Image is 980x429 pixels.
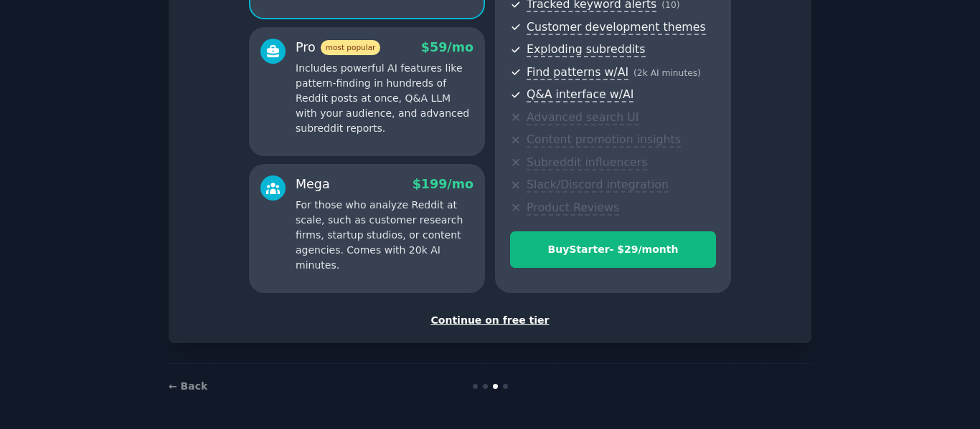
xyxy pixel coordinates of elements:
[321,40,381,55] span: most popular
[296,198,473,273] p: For those who analyze Reddit at scale, such as customer research firms, startup studios, or conte...
[527,201,619,216] span: Product Reviews
[421,40,473,54] span: $ 59 /mo
[296,61,473,136] p: Includes powerful AI features like pattern-finding in hundreds of Reddit posts at once, Q&A LLM w...
[527,132,681,148] span: Content promotion insights
[296,39,380,57] div: Pro
[527,178,669,193] span: Slack/Discord integration
[527,87,633,102] span: Q&A interface w/AI
[527,110,639,125] span: Advanced search UI
[527,42,645,57] span: Exploding subreddits
[184,313,796,328] div: Continue on free tier
[296,175,330,193] div: Mega
[510,231,716,268] button: BuyStarter- $29/month
[527,155,647,170] span: Subreddit influencers
[527,20,706,35] span: Customer development themes
[511,242,715,257] div: Buy Starter - $ 29 /month
[413,177,473,191] span: $ 199 /mo
[169,380,207,392] a: ← Back
[633,68,701,78] span: ( 2k AI minutes )
[527,65,628,80] span: Find patterns w/AI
